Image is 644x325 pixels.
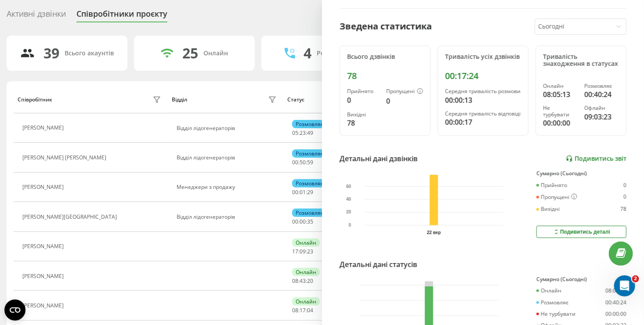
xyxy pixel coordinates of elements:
[22,214,119,220] div: [PERSON_NAME][GEOGRAPHIC_DATA]
[300,248,306,255] span: 09
[292,130,313,136] div: : :
[292,159,313,166] div: : :
[317,50,360,57] div: Розмовляють
[22,184,66,190] div: [PERSON_NAME]
[445,71,521,81] div: 00:17:24
[536,276,626,282] div: Сумарно (Сьогодні)
[4,300,25,321] button: Open CMP widget
[445,88,521,94] div: Середня тривалість розмови
[347,95,379,105] div: 0
[623,194,626,201] div: 0
[585,105,619,111] div: Офлайн
[620,206,626,212] div: 78
[346,210,351,215] text: 20
[22,303,66,309] div: [PERSON_NAME]
[292,159,298,166] span: 00
[543,118,578,128] div: 00:00:00
[445,111,521,117] div: Середня тривалість відповіді
[307,159,313,166] span: 59
[292,179,327,188] div: Розмовляє
[7,9,66,23] div: Активні дзвінки
[386,88,423,95] div: Пропущені
[536,170,626,177] div: Сумарно (Сьогодні)
[300,188,306,196] span: 01
[307,218,313,225] span: 35
[300,307,306,314] span: 17
[307,248,313,255] span: 23
[307,129,313,137] span: 49
[43,45,59,61] div: 39
[307,307,313,314] span: 04
[386,96,423,106] div: 0
[585,112,619,122] div: 09:03:23
[177,214,279,220] div: Відділ лідогенераторів
[536,300,568,306] div: Розмовляє
[566,155,626,162] a: Подивитись звіт
[182,45,198,61] div: 25
[22,125,66,131] div: [PERSON_NAME]
[292,278,313,284] div: : :
[553,228,610,235] div: Подивитись деталі
[177,155,279,161] div: Відділ лідогенераторів
[543,83,578,89] div: Онлайн
[292,218,298,225] span: 00
[304,45,312,61] div: 4
[340,20,432,33] div: Зведена статистика
[292,120,327,128] div: Розмовляє
[292,249,313,255] div: : :
[623,182,626,188] div: 0
[347,53,423,61] div: Всього дзвінків
[536,226,626,238] button: Подивитись деталі
[292,268,320,276] div: Онлайн
[300,129,306,137] span: 23
[76,9,167,23] div: Співробітники проєкту
[346,184,351,189] text: 60
[18,97,52,103] div: Співробітник
[445,95,521,105] div: 00:00:13
[536,288,561,294] div: Онлайн
[585,83,619,89] div: Розмовляє
[292,188,298,196] span: 00
[22,155,109,161] div: [PERSON_NAME] [PERSON_NAME]
[307,277,313,285] span: 20
[543,53,619,68] div: Тривалість знаходження в статусах
[347,112,379,118] div: Вихідні
[605,311,626,317] div: 00:00:00
[605,300,626,306] div: 00:40:24
[292,307,313,314] div: : :
[349,223,351,227] text: 0
[22,273,66,279] div: [PERSON_NAME]
[22,243,66,249] div: [PERSON_NAME]
[292,209,327,217] div: Розмовляє
[288,97,305,103] div: Статус
[177,125,279,131] div: Відділ лідогенераторів
[177,184,279,190] div: Менеджери з продажу
[172,97,187,103] div: Відділ
[632,275,639,282] span: 2
[300,218,306,225] span: 00
[346,197,351,202] text: 40
[292,189,313,195] div: : :
[445,117,521,127] div: 00:00:17
[614,275,635,296] iframe: Intercom live chat
[203,50,228,57] div: Онлайн
[543,105,578,118] div: Не турбувати
[427,230,441,235] text: 22 вер
[300,159,306,166] span: 50
[585,89,619,100] div: 00:40:24
[307,188,313,196] span: 29
[445,53,521,61] div: Тривалість усіх дзвінків
[536,311,575,317] div: Не турбувати
[536,206,560,212] div: Вихідні
[340,153,418,164] div: Детальні дані дзвінків
[292,307,298,314] span: 08
[292,129,298,137] span: 05
[340,259,417,270] div: Детальні дані статусів
[292,238,320,247] div: Онлайн
[536,194,577,201] div: Пропущені
[292,219,313,225] div: : :
[536,182,567,188] div: Прийнято
[65,50,114,57] div: Всього акаунтів
[347,88,379,94] div: Прийнято
[605,288,626,294] div: 08:05:13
